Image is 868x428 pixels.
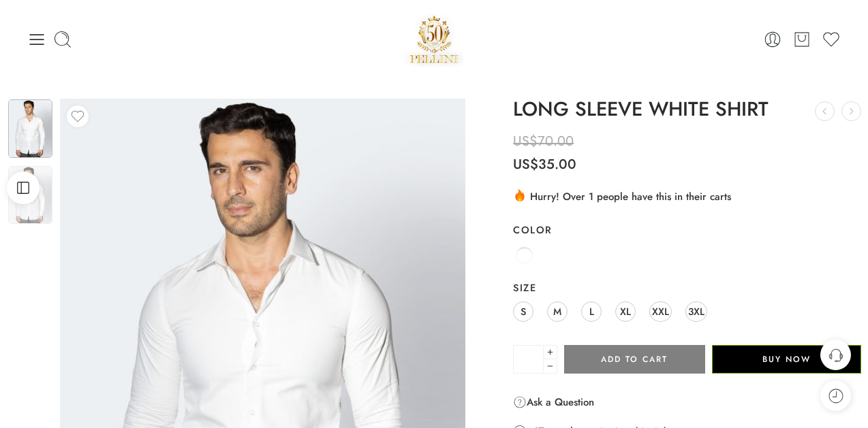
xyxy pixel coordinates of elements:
[8,99,52,158] img: ch-72150101-001-scaled-1.jpg
[615,301,636,322] a: XL
[513,131,574,151] bdi: 70.00
[792,30,811,49] a: Cart
[8,166,52,225] img: ch-72150101-001-scaled-1.jpg
[581,301,602,322] a: L
[513,131,538,151] span: US$
[513,301,533,322] a: S
[405,10,463,68] img: Pellini
[652,302,669,320] span: XXL
[685,301,707,322] a: 3XL
[513,99,861,120] h1: LONG SLEEVE WHITE SHIRT
[564,345,704,374] button: Add to cart
[547,301,568,322] a: M
[513,154,576,174] bdi: 35.00
[405,10,463,68] a: Pellini -
[763,30,782,49] a: Login / Register
[620,302,631,320] span: XL
[712,345,861,374] button: Buy Now
[513,281,861,295] label: Size
[513,188,861,204] div: Hurry! Over 1 people have this in their carts
[553,302,561,320] span: M
[688,302,704,320] span: 3XL
[513,394,594,410] a: Ask a Question
[513,345,544,374] input: Product quantity
[513,154,538,174] span: US$
[263,369,264,369] div: Loading image
[589,302,594,320] span: L
[822,30,841,49] a: Wishlist
[649,301,672,322] a: XXL
[513,223,861,237] label: Color
[521,302,526,320] span: S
